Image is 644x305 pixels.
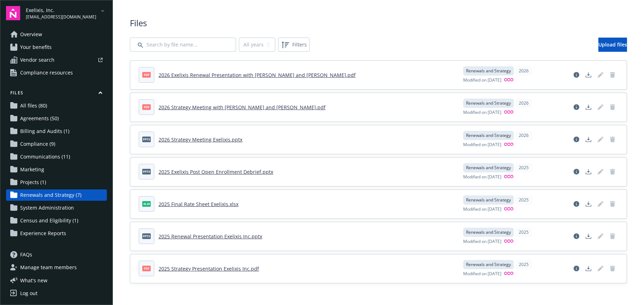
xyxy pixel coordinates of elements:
[466,68,511,74] span: Renewals and Strategy
[607,231,618,242] span: Delete document
[278,38,310,52] button: Filters
[598,41,627,48] span: Upload files
[515,228,532,237] div: 2025
[607,198,618,210] span: Delete document
[130,38,236,52] input: Search by file name...
[6,249,107,260] a: FAQs
[142,169,151,174] span: pptx
[20,189,81,201] span: Renewals and Strategy (7)
[142,233,151,239] span: pptx
[583,198,594,210] a: Download document
[515,163,532,172] div: 2025
[142,72,151,77] span: pdf
[142,201,151,206] span: xlsx
[583,166,594,177] a: Download document
[6,177,107,188] a: Projects (1)
[6,113,107,124] a: Agreements (50)
[6,228,107,239] a: Experience Reports
[6,54,107,66] a: Vendor search
[607,263,618,274] span: Delete document
[571,231,582,242] a: View file details
[20,262,77,273] span: Manage team members
[515,99,532,108] div: 2026
[515,131,532,140] div: 2026
[515,66,532,76] div: 2026
[26,14,96,20] span: [EMAIL_ADDRESS][DOMAIN_NAME]
[280,39,308,50] span: Filters
[20,138,55,150] span: Compliance (9)
[571,263,582,274] a: View file details
[466,229,511,235] span: Renewals and Strategy
[6,90,107,99] button: Files
[595,166,606,177] span: Edit document
[20,177,46,188] span: Projects (1)
[463,142,501,148] span: Modified on [DATE]
[20,29,42,40] span: Overview
[20,113,59,124] span: Agreements (50)
[595,134,606,145] span: Edit document
[466,100,511,106] span: Renewals and Strategy
[6,202,107,213] a: System Administration
[20,67,73,78] span: Compliance resources
[159,72,356,78] a: 2026 Exelixis Renewal Presentation with [PERSON_NAME] and [PERSON_NAME].pdf
[607,101,618,113] span: Delete document
[598,38,627,52] a: Upload files
[20,249,32,260] span: FAQs
[595,198,606,210] span: Edit document
[142,104,151,110] span: pdf
[20,277,47,284] span: What ' s new
[159,104,326,111] a: 2026 Strategy Meeting with [PERSON_NAME] and [PERSON_NAME].pdf
[6,164,107,175] a: Marketing
[607,134,618,145] span: Delete document
[571,101,582,113] a: View file details
[515,195,532,205] div: 2025
[159,136,242,143] a: 2026 Strategy Meeting Exelixis.pptx
[142,137,151,142] span: pptx
[463,109,501,116] span: Modified on [DATE]
[583,101,594,113] a: Download document
[6,215,107,226] a: Census and Eligibility (1)
[571,134,582,145] a: View file details
[159,201,238,207] a: 2025 Final Rate Sheet Exelixis.xlsx
[583,263,594,274] a: Download document
[20,202,74,213] span: System Administration
[595,263,606,274] span: Edit document
[20,164,44,175] span: Marketing
[130,17,627,29] span: Files
[463,238,501,245] span: Modified on [DATE]
[463,174,501,181] span: Modified on [DATE]
[466,197,511,203] span: Renewals and Strategy
[159,233,262,240] a: 2025 Renewal Presentation Exelixis Inc.pptx
[595,69,606,81] span: Edit document
[466,165,511,171] span: Renewals and Strategy
[595,101,606,113] span: Edit document
[20,151,70,162] span: Communications (11)
[583,69,594,81] a: Download document
[595,231,606,242] span: Edit document
[6,29,107,40] a: Overview
[607,69,618,81] span: Delete document
[292,41,307,48] span: Filters
[607,166,618,177] span: Delete document
[515,260,532,269] div: 2025
[20,228,66,239] span: Experience Reports
[463,77,501,84] span: Modified on [DATE]
[6,138,107,150] a: Compliance (9)
[466,261,511,268] span: Renewals and Strategy
[20,54,54,66] span: Vendor search
[26,6,107,20] button: Exelixis, Inc.[EMAIL_ADDRESS][DOMAIN_NAME]arrowDropDown
[159,168,273,175] a: 2025 Exelixis Post Open Enrollment Debrief.pptx
[20,126,69,137] span: Billing and Audits (1)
